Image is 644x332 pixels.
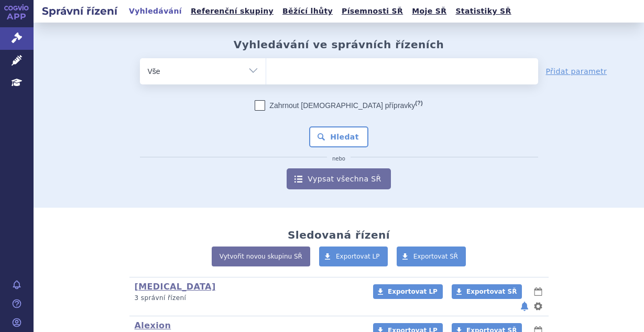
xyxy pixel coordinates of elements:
p: 3 správní řízení [135,294,359,303]
h2: Sledovaná řízení [288,229,390,241]
span: Exportovat LP [388,288,438,295]
button: notifikace [519,300,530,313]
a: Alexion [135,320,171,330]
span: Exportovat LP [336,253,380,260]
span: Exportovat SŘ [413,253,459,260]
a: Exportovat LP [319,247,388,266]
a: Vytvořit novou skupinu SŘ [212,247,310,266]
button: nastavení [533,300,543,313]
a: Vyhledávání [126,4,185,18]
a: Běžící lhůty [279,4,336,18]
abbr: (?) [415,100,422,106]
a: Exportovat SŘ [452,284,522,299]
button: lhůty [533,285,543,298]
span: Exportovat SŘ [466,288,517,295]
i: nebo [327,156,351,162]
h2: Vyhledávání ve správních řízeních [234,38,444,51]
a: Referenční skupiny [188,4,277,18]
a: Exportovat LP [373,284,443,299]
button: Hledat [309,126,368,147]
h2: Správní řízení [34,4,126,18]
a: Statistiky SŘ [452,4,514,18]
a: Vypsat všechna SŘ [287,168,390,189]
a: Písemnosti SŘ [339,4,406,18]
a: Přidat parametr [546,66,607,77]
a: Moje SŘ [409,4,450,18]
label: Zahrnout [DEMOGRAPHIC_DATA] přípravky [255,100,422,111]
a: Exportovat SŘ [397,247,466,266]
a: [MEDICAL_DATA] [135,282,216,292]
